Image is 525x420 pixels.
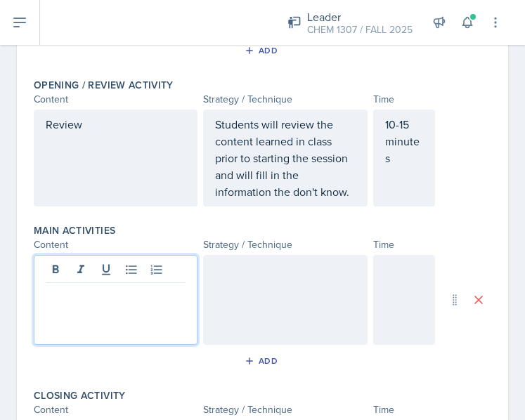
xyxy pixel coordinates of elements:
div: Strategy / Technique [203,237,367,252]
div: Content [34,402,197,417]
p: Review [46,116,186,133]
div: Strategy / Technique [203,402,367,417]
div: Content [34,237,197,252]
div: Time [373,402,436,417]
div: Time [373,237,436,252]
button: Add [240,40,285,61]
div: Add [247,355,278,367]
div: CHEM 1307 / FALL 2025 [307,22,413,37]
div: Leader [307,8,413,25]
p: Students will review the content learned in class prior to starting the session and will fill in ... [215,116,355,200]
div: Time [373,92,436,107]
label: Opening / Review Activity [34,78,174,92]
label: Closing Activity [34,388,126,402]
label: Main Activities [34,223,115,237]
p: 10-15 minutes [385,116,424,166]
button: Add [240,350,285,372]
div: Content [34,92,197,107]
div: Strategy / Technique [203,92,367,107]
div: Add [247,45,278,56]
